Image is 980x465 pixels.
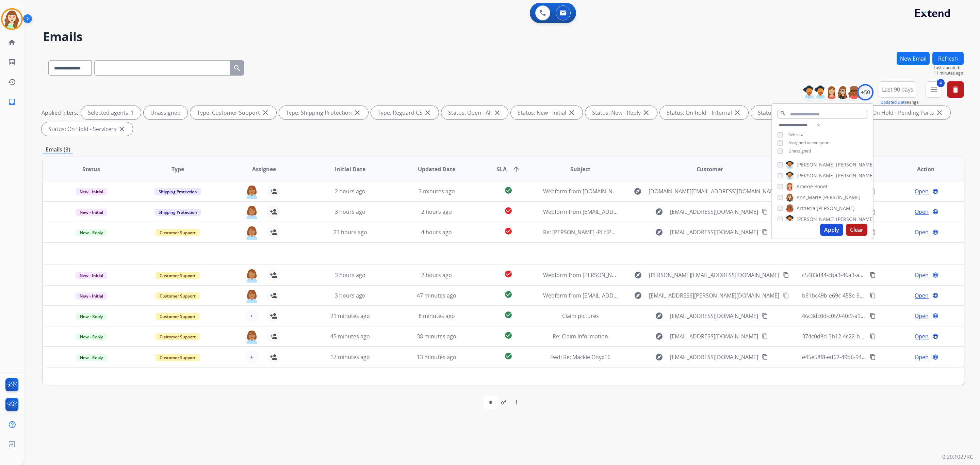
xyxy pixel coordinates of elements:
[330,333,370,340] span: 45 minutes ago
[543,228,654,236] span: Re: [PERSON_NAME] -PH:[PHONE_NUMBER]
[76,333,107,340] span: New - Reply
[642,109,650,117] mat-icon: close
[2,10,21,29] img: avatar
[814,183,828,190] span: Bonet
[797,183,813,190] span: Amerie
[915,271,929,279] span: Open
[504,290,512,299] mat-icon: check_circle
[504,331,512,339] mat-icon: check_circle
[585,106,657,119] div: Status: New - Reply
[511,106,583,119] div: Status: New - Initial
[279,106,368,119] div: Type: Shipping Protection
[417,333,456,340] span: 38 minutes ago
[670,332,758,340] span: [EMAIL_ADDRESS][DOMAIN_NAME]
[501,398,506,406] div: of
[245,225,259,240] img: agent-avatar
[951,85,960,94] mat-icon: delete
[634,271,642,279] mat-icon: explore
[788,148,811,154] span: Unassigned
[333,228,367,236] span: 23 hours ago
[330,353,370,361] span: 17 minutes ago
[353,109,361,117] mat-icon: close
[233,64,241,72] mat-icon: search
[269,228,278,236] mat-icon: person_add
[417,353,456,361] span: 13 minutes ago
[660,106,748,119] div: Status: On-hold – Internal
[82,165,100,173] span: Status
[543,271,739,279] span: Webform from [PERSON_NAME][EMAIL_ADDRESS][DOMAIN_NAME] on [DATE]
[802,333,909,340] span: 374c0d8d-3b12-4c22-be32-40ddd874c0d4
[269,187,278,195] mat-icon: person_add
[269,332,278,340] mat-icon: person_add
[76,354,107,361] span: New - Reply
[8,58,16,66] mat-icon: list_alt
[915,291,929,300] span: Open
[762,209,768,215] mat-icon: content_copy
[269,208,278,216] mat-icon: person_add
[802,292,906,299] span: b61bc49b-e69c-458e-92b4-ad07f6733327
[504,186,512,194] mat-icon: check_circle
[335,292,365,299] span: 3 hours ago
[836,172,874,179] span: [PERSON_NAME]
[942,453,973,461] p: 0.20.1027RC
[882,88,913,91] span: Last 90 days
[697,165,723,173] span: Customer
[509,396,523,409] div: 1
[932,209,938,215] mat-icon: language
[915,353,929,361] span: Open
[836,161,874,168] span: [PERSON_NAME]
[252,165,276,173] span: Assignee
[634,291,642,300] mat-icon: explore
[261,109,269,117] mat-icon: close
[570,165,590,173] span: Subject
[655,353,663,361] mat-icon: explore
[171,165,184,173] span: Type
[424,109,432,117] mat-icon: close
[797,216,835,223] span: [PERSON_NAME]
[269,312,278,320] mat-icon: person_add
[250,312,253,320] span: +
[870,333,876,339] mat-icon: content_copy
[156,272,200,279] span: Customer Support
[42,109,78,117] p: Applied filters:
[245,205,259,219] img: agent-avatar
[81,106,141,119] div: Selected agents: 1
[245,268,259,283] img: agent-avatar
[144,106,187,119] div: Unassigned
[880,99,919,105] span: Range
[762,313,768,319] mat-icon: content_copy
[649,291,779,300] span: [EMAIL_ADDRESS][PERSON_NAME][DOMAIN_NAME]
[504,207,512,215] mat-icon: check_circle
[857,84,873,100] div: +50
[655,228,663,236] mat-icon: explore
[190,106,276,119] div: Type: Customer Support
[245,289,259,303] img: agent-avatar
[269,271,278,279] mat-icon: person_add
[154,188,201,195] span: Shipping Protection
[649,187,780,195] span: [DOMAIN_NAME][EMAIL_ADDRESS][DOMAIN_NAME]
[934,65,964,70] span: Last Updated:
[562,312,599,320] span: Claim pictures
[915,187,929,195] span: Open
[156,292,200,300] span: Customer Support
[497,165,507,173] span: SLA
[269,353,278,361] mat-icon: person_add
[419,312,455,320] span: 8 minutes ago
[880,100,907,105] button: Updated Date
[783,292,789,299] mat-icon: content_copy
[655,332,663,340] mat-icon: explore
[550,353,610,361] span: Fwd: Re: Mackie Onyx16
[76,188,107,195] span: New - Initial
[820,224,843,236] button: Apply
[417,292,456,299] span: 47 minutes ago
[330,312,370,320] span: 21 minutes ago
[932,292,938,299] mat-icon: language
[655,208,663,216] mat-icon: explore
[870,272,876,278] mat-icon: content_copy
[43,30,964,44] h2: Emails
[543,208,697,215] span: Webform from [EMAIL_ADDRESS][DOMAIN_NAME] on [DATE]
[817,205,855,212] span: [PERSON_NAME]
[877,157,964,181] th: Action
[156,333,200,340] span: Customer Support
[118,125,126,133] mat-icon: close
